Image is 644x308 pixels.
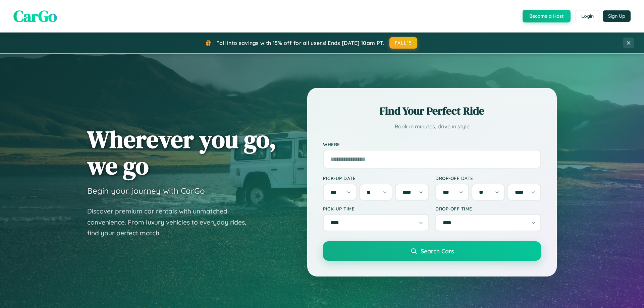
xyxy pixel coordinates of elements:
h2: Find Your Perfect Ride [323,104,541,118]
span: CarGo [13,5,57,27]
p: Book in minutes, drive in style [323,122,541,131]
label: Pick-up Date [323,175,429,181]
button: Become a Host [523,10,571,22]
span: Fall into savings with 15% off for all users! Ends [DATE] 10am PT. [216,40,384,46]
label: Drop-off Time [435,206,541,211]
span: Search Cars [421,247,454,255]
h3: Begin your journey with CarGo [87,186,205,196]
button: FALL15 [389,37,418,49]
h1: Wherever you go, we go [87,126,276,179]
label: Where [323,141,541,147]
button: Sign Up [603,10,631,22]
label: Drop-off Date [435,175,541,181]
button: Login [576,10,599,22]
p: Discover premium car rentals with unmatched convenience. From luxury vehicles to everyday rides, ... [87,206,255,239]
label: Pick-up Time [323,206,429,211]
button: Search Cars [323,241,541,261]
